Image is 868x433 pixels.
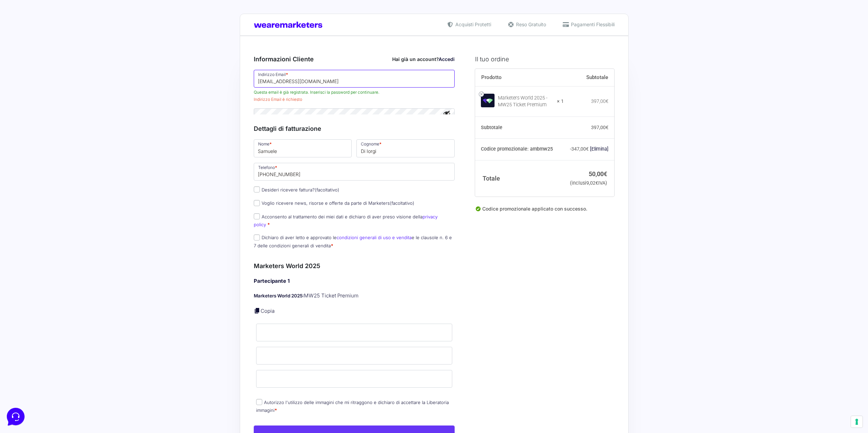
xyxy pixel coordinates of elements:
[475,117,564,139] th: Subtotale
[254,187,339,192] label: Desideri ricevere fattura?
[254,200,260,206] input: Voglio ricevere news, risorse e offerte da parte di Marketers(facoltativo)
[5,5,115,16] h2: Ciao da Marketers 👋
[569,21,615,28] span: Pagamenti Flessibili
[254,70,455,88] input: Indirizzo Email *
[254,214,438,227] label: Acconsento al trattamento dei miei dati e dichiaro di aver preso visione della
[475,138,564,160] th: Codice promozionale: ambmw25
[475,55,614,64] h3: Il tuo ordine
[254,293,304,298] strong: Marketers World 2025:
[254,277,455,285] h4: Partecipante 1
[73,84,126,90] a: Apri Centro Assistenza
[564,69,614,87] th: Subtotale
[5,406,26,427] iframe: Customerly Messenger Launcher
[571,146,589,152] span: 347,00
[586,180,598,186] span: 9,02
[254,200,414,206] label: Voglio ricevere news, risorse e offerte da parte di Marketers
[22,38,35,52] img: dark
[454,21,491,28] span: Acquisti Protetti
[589,170,607,177] bdi: 50,00
[11,57,126,71] button: Inizia una conversazione
[595,180,598,186] span: €
[475,205,614,218] div: Codice promozionale applicato con successo.
[89,219,131,234] button: Aiuto
[11,38,25,52] img: dark
[590,146,608,152] a: Rimuovi il codice promozionale ambmw25
[254,139,352,157] input: Nome *
[254,235,452,248] label: Dichiaro di aver letto e approvato le e le clausole n. 6 e 7 delle condizioni generali di vendita
[315,187,339,192] span: (facoltativo)
[586,146,589,152] span: €
[11,84,53,90] span: Trova una risposta
[254,307,261,314] a: Copia i dettagli dell'acquirente
[254,214,438,227] a: privacy policy
[47,219,89,234] button: Messaggi
[254,89,455,95] span: Questa email è già registrata. Inserisci la password per continuare.
[254,97,302,102] span: Indirizzo Email è richiesto
[564,138,614,160] td: -
[443,110,451,117] button: Mostra password
[475,69,564,87] th: Prodotto
[254,261,455,270] h3: Marketers World 2025
[606,125,608,130] span: €
[604,170,607,177] span: €
[59,228,77,234] p: Messaggi
[591,98,608,104] bdi: 397,00
[105,228,115,234] p: Aiuto
[254,292,455,300] p: MW25 Ticket Premium
[514,21,546,28] span: Reso Gratuito
[337,235,412,240] a: condizioni generali di uso e vendita
[33,38,46,52] img: dark
[475,160,564,197] th: Totale
[254,55,455,64] h3: Informazioni Cliente
[390,200,414,206] span: (facoltativo)
[44,61,101,67] span: Inizia una conversazione
[392,56,455,63] div: Hai già un account?
[256,399,262,405] input: Autorizzo l'utilizzo delle immagini che mi ritraggono e dichiaro di accettare la Liberatoria imma...
[15,99,112,106] input: Cerca un articolo...
[20,228,32,234] p: Home
[11,27,58,33] span: Le tue conversazioni
[5,219,47,234] button: Home
[254,186,260,192] input: Desideri ricevere fattura?(facoltativo)
[254,234,260,241] input: Dichiaro di aver letto e approvato lecondizioni generali di uso e venditae le clausole n. 6 e 7 d...
[557,98,564,105] strong: × 1
[254,124,455,133] h3: Dettagli di fatturazione
[261,308,275,314] a: Copia
[570,180,607,186] small: (inclusi IVA)
[498,95,553,108] div: Marketers World 2025 - MW25 Ticket Premium
[606,98,608,104] span: €
[254,213,260,219] input: Acconsento al trattamento dei miei dati e dichiaro di aver preso visione dellaprivacy policy
[591,125,608,130] bdi: 397,00
[356,139,455,157] input: Cognome *
[256,400,449,413] label: Autorizzo l'utilizzo delle immagini che mi ritraggono e dichiaro di accettare la Liberatoria imma...
[254,163,455,181] input: Telefono *
[851,416,863,428] button: Le tue preferenze relative al consenso per le tecnologie di tracciamento
[481,94,495,107] img: Marketers World 2025 - MW25 Ticket Premium
[439,56,455,62] a: Accedi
